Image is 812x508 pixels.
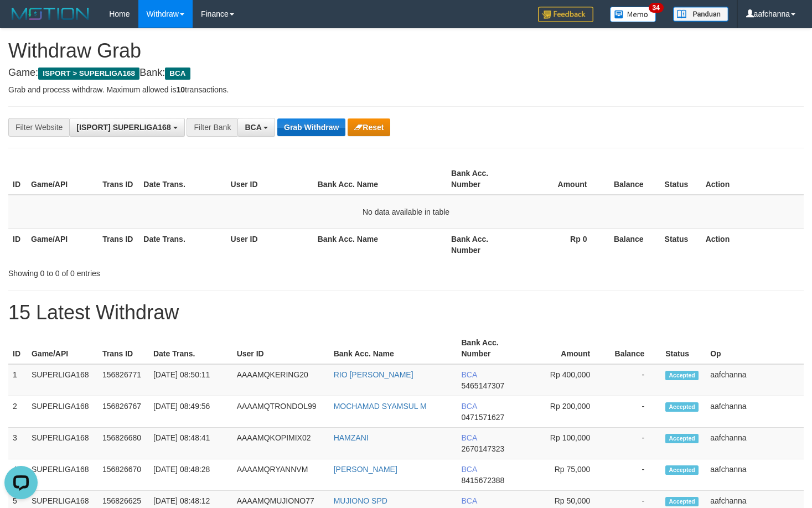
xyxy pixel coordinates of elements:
[8,6,92,22] img: MOTION_logo.png
[706,428,804,459] td: aafchanna
[27,428,98,459] td: SUPERLIGA168
[27,333,98,364] th: Game/API
[706,396,804,428] td: aafchanna
[8,263,330,279] div: Showing 0 to 0 of 0 entries
[660,229,701,260] th: Status
[27,459,98,491] td: SUPERLIGA168
[607,396,661,428] td: -
[538,7,593,22] img: Feedback.jpg
[98,364,149,396] td: 156826771
[525,459,607,491] td: Rp 75,000
[603,229,660,260] th: Balance
[139,163,226,195] th: Date Trans.
[607,459,661,491] td: -
[8,333,27,364] th: ID
[334,496,387,505] a: MUJIONO SPD
[457,333,525,364] th: Bank Acc. Number
[27,163,98,195] th: Game/API
[8,459,27,491] td: 4
[176,85,185,94] strong: 10
[673,7,728,22] img: panduan.png
[98,163,139,195] th: Trans ID
[525,428,607,459] td: Rp 100,000
[447,229,518,260] th: Bank Acc. Number
[661,333,706,364] th: Status
[461,433,477,442] span: BCA
[461,413,504,422] span: Copy 0471571627 to clipboard
[8,68,804,79] h4: Game: Bank:
[706,333,804,364] th: Op
[139,229,226,260] th: Date Trans.
[237,118,275,137] button: BCA
[98,333,149,364] th: Trans ID
[27,396,98,428] td: SUPERLIGA168
[461,370,477,379] span: BCA
[98,396,149,428] td: 156826767
[665,402,699,412] span: Accepted
[313,229,447,260] th: Bank Acc. Name
[149,459,232,491] td: [DATE] 08:48:28
[98,428,149,459] td: 156826680
[525,333,607,364] th: Amount
[329,333,457,364] th: Bank Acc. Name
[334,402,427,411] a: MOCHAMAD SYAMSUL M
[4,4,38,38] button: Open LiveChat chat widget
[8,195,804,229] td: No data available in table
[8,229,27,260] th: ID
[461,381,504,390] span: Copy 5465147307 to clipboard
[232,428,329,459] td: AAAAMQKOPIMIX02
[187,118,237,137] div: Filter Bank
[149,396,232,428] td: [DATE] 08:49:56
[447,163,518,195] th: Bank Acc. Number
[665,434,699,443] span: Accepted
[701,229,804,260] th: Action
[518,163,603,195] th: Amount
[149,364,232,396] td: [DATE] 08:50:11
[461,444,504,453] span: Copy 2670147323 to clipboard
[232,364,329,396] td: AAAAMQKERING20
[334,370,413,379] a: RIO [PERSON_NAME]
[8,396,27,428] td: 2
[69,118,184,137] button: [ISPORT] SUPERLIGA168
[8,118,69,137] div: Filter Website
[232,333,329,364] th: User ID
[665,497,699,506] span: Accepted
[8,302,804,324] h1: 15 Latest Withdraw
[706,364,804,396] td: aafchanna
[226,163,313,195] th: User ID
[518,229,603,260] th: Rp 0
[603,163,660,195] th: Balance
[461,402,477,411] span: BCA
[665,465,699,475] span: Accepted
[461,496,477,505] span: BCA
[607,333,661,364] th: Balance
[27,364,98,396] td: SUPERLIGA168
[525,396,607,428] td: Rp 200,000
[98,459,149,491] td: 156826670
[348,118,390,136] button: Reset
[27,229,98,260] th: Game/API
[149,428,232,459] td: [DATE] 08:48:41
[98,229,139,260] th: Trans ID
[334,465,397,474] a: [PERSON_NAME]
[461,476,504,485] span: Copy 8415672388 to clipboard
[149,333,232,364] th: Date Trans.
[8,163,27,195] th: ID
[461,465,477,474] span: BCA
[232,459,329,491] td: AAAAMQRYANNVM
[649,3,664,13] span: 34
[607,364,661,396] td: -
[665,371,699,380] span: Accepted
[8,84,804,95] p: Grab and process withdraw. Maximum allowed is transactions.
[525,364,607,396] td: Rp 400,000
[706,459,804,491] td: aafchanna
[277,118,345,136] button: Grab Withdraw
[165,68,190,80] span: BCA
[610,7,656,22] img: Button%20Memo.svg
[660,163,701,195] th: Status
[334,433,369,442] a: HAMZANI
[232,396,329,428] td: AAAAMQTRONDOL99
[8,428,27,459] td: 3
[76,123,170,132] span: [ISPORT] SUPERLIGA168
[8,40,804,62] h1: Withdraw Grab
